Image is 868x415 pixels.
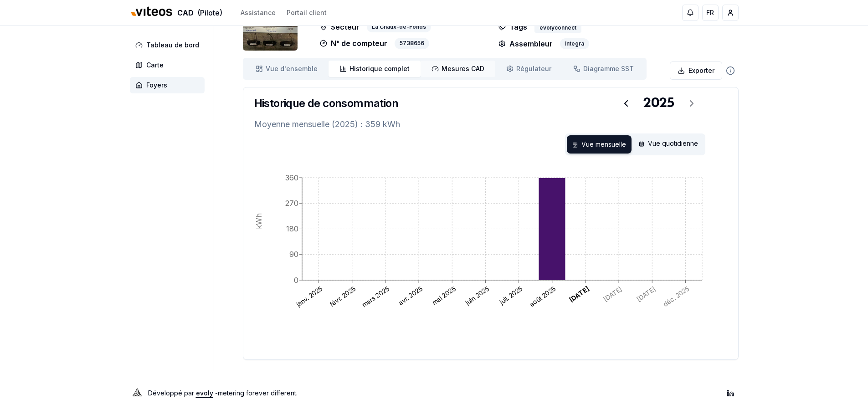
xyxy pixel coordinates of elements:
[534,23,581,33] div: evolyconnect
[177,7,194,18] span: CAD
[130,57,208,73] a: Carte
[254,213,263,229] tspan: kWh
[349,64,410,73] span: Historique complet
[196,389,213,397] a: evoly
[146,41,199,50] span: Tableau de bord
[495,61,562,77] a: Régulateur
[130,37,208,53] a: Tableau de bord
[130,77,208,93] a: Foyers
[320,21,360,33] p: Secteur
[197,7,222,18] span: (Pilote)
[130,3,222,23] a: CAD(Pilote)
[643,95,674,112] div: 2025
[130,386,144,400] img: Evoly Logo
[241,8,276,17] a: Assistance
[633,135,704,154] div: Vue quotidienne
[130,1,174,23] img: Viteos - CAD Logo
[285,173,298,182] tspan: 360
[148,387,298,400] p: Développé par - metering forever different .
[562,61,645,77] a: Diagramme SST
[395,38,429,49] div: 5738656
[245,61,329,77] a: Vue d'ensemble
[254,96,398,111] h3: Historique de consommation
[254,118,727,131] p: Moyenne mensuelle (2025) : 359 kWh
[583,64,634,73] span: Diagramme SST
[516,64,551,73] span: Régulateur
[320,38,387,49] p: N° de compteur
[286,224,298,233] tspan: 180
[287,8,327,17] a: Portail client
[560,38,589,49] div: Integra
[498,38,553,49] p: Assembleur
[289,250,298,259] tspan: 90
[367,21,431,33] div: La Chaux-de-Fonds
[146,81,167,90] span: Foyers
[498,21,527,33] p: Tags
[670,61,722,80] button: Exporter
[528,285,557,308] text: août 2025
[266,64,318,73] span: Vue d'ensemble
[421,61,495,77] a: Mesures CAD
[285,199,298,208] tspan: 270
[146,61,164,70] span: Carte
[294,276,298,285] tspan: 0
[567,135,632,154] div: Vue mensuelle
[702,5,719,21] button: FR
[329,61,421,77] a: Historique complet
[706,8,714,17] span: FR
[442,64,484,73] span: Mesures CAD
